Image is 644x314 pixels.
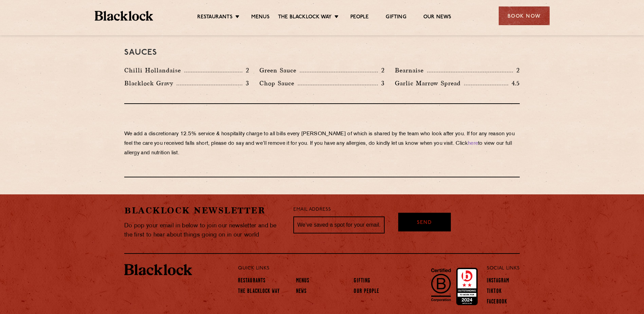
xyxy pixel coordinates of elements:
[487,299,507,306] a: Facebook
[487,264,520,273] p: Social Links
[378,66,385,75] p: 2
[124,221,283,240] p: Do pop your email in below to join our newsletter and be the first to hear about things going on ...
[378,79,385,88] p: 3
[251,14,270,21] a: Menus
[423,14,452,21] a: Our News
[296,288,307,296] a: News
[499,6,550,25] div: Book Now
[124,78,177,88] p: Blacklock Gravy
[508,79,520,88] p: 4.5
[468,141,478,146] a: here
[395,78,464,88] p: Garlic Marrow Spread
[242,66,249,75] p: 2
[427,264,455,305] img: B-Corp-Logo-Black-RGB.svg
[238,278,265,285] a: Restaurants
[197,14,233,21] a: Restaurants
[354,288,379,296] a: Our People
[513,66,520,75] p: 2
[487,288,502,296] a: TikTok
[124,129,520,158] p: We add a discretionary 12.5% service & hospitality charge to all bills every [PERSON_NAME] of whi...
[278,14,332,21] a: The Blacklock Way
[350,14,369,21] a: People
[124,66,184,75] p: Chilli Hollandaise
[395,66,427,75] p: Bearnaise
[487,278,509,285] a: Instagram
[238,264,464,273] p: Quick Links
[354,278,370,285] a: Gifting
[293,216,385,233] input: We’ve saved a spot for your email...
[242,79,249,88] p: 3
[386,14,406,21] a: Gifting
[238,288,280,296] a: The Blacklock Way
[124,205,283,216] h2: Blacklock Newsletter
[456,268,478,305] img: Accred_2023_2star.png
[124,48,520,57] h3: Sauces
[259,66,300,75] p: Green Sauce
[293,206,331,214] label: Email Address
[417,219,432,227] span: Send
[95,11,153,21] img: BL_Textured_Logo-footer-cropped.svg
[124,264,192,276] img: BL_Textured_Logo-footer-cropped.svg
[296,278,310,285] a: Menus
[259,78,298,88] p: Chop Sauce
